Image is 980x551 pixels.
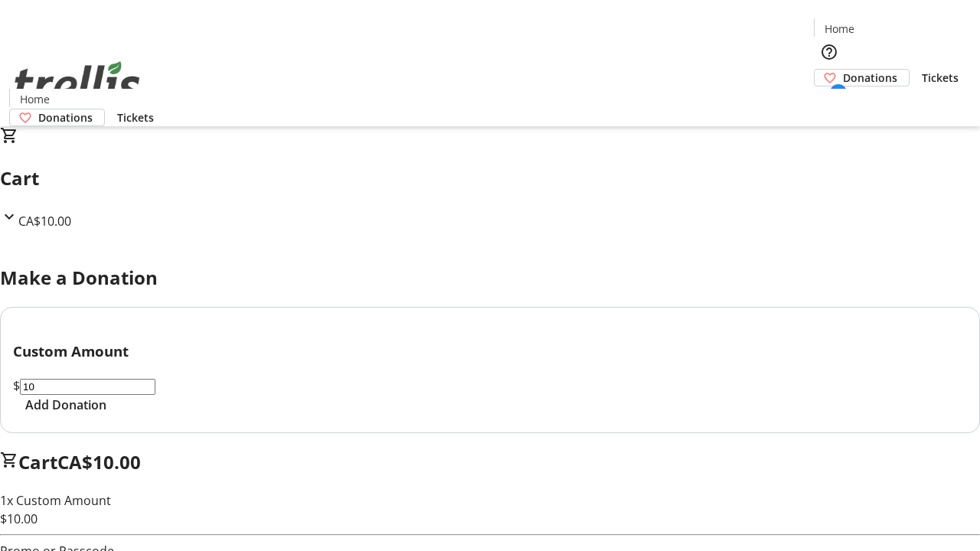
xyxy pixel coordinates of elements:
[57,449,141,474] span: CA$10.00
[815,21,864,37] a: Home
[13,396,119,414] button: Add Donation
[814,37,844,67] button: Help
[843,70,897,86] span: Donations
[922,70,959,86] span: Tickets
[9,44,145,121] img: Orient E2E Organization zk00dQfJK4's Logo
[20,379,155,395] input: Donation Amount
[25,396,106,414] span: Add Donation
[10,91,59,107] a: Home
[13,341,967,362] h3: Custom Amount
[9,109,105,126] a: Donations
[910,70,971,86] a: Tickets
[38,109,93,126] span: Donations
[18,213,71,230] span: CA$10.00
[814,86,844,117] button: Cart
[117,109,154,126] span: Tickets
[814,69,910,86] a: Donations
[105,109,166,126] a: Tickets
[20,91,50,107] span: Home
[825,21,854,37] span: Home
[13,377,20,394] span: $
